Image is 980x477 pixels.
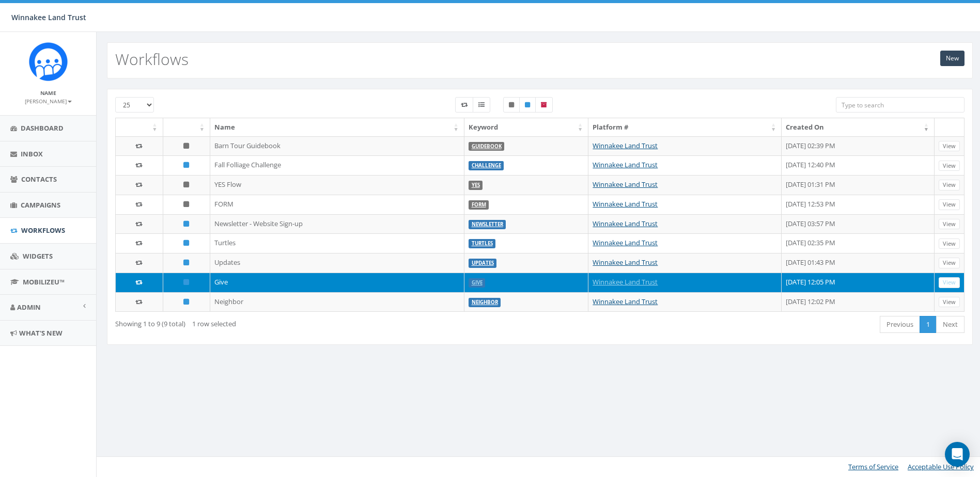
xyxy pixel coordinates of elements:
[472,260,494,266] a: Updates
[945,442,970,467] div: Open Intercom Messenger
[782,214,935,234] td: [DATE] 03:57 PM
[593,297,658,306] a: Winnakee Land Trust
[472,201,486,208] a: FORM
[115,51,189,68] h2: Workflows
[939,258,960,268] a: View
[936,316,965,333] a: Next
[116,118,163,136] th: : activate to sort column ascending
[455,97,473,113] label: Workflow
[210,175,464,195] td: YES Flow
[23,277,65,287] span: MobilizeU™
[183,220,189,227] i: Published
[472,143,502,150] a: Guidebook
[21,149,43,158] span: Inbox
[939,199,960,210] a: View
[210,273,464,292] td: Give
[472,299,498,306] a: Neighbor
[183,279,189,285] i: Published
[192,319,236,328] span: 1 row selected
[210,292,464,312] td: Neighbor
[19,328,63,338] span: What's New
[210,233,464,253] td: Turtles
[593,277,658,287] a: Winnakee Land Trust
[115,315,460,329] div: Showing 1 to 9 (9 total)
[782,175,935,195] td: [DATE] 01:31 PM
[588,118,782,136] th: Platform #: activate to sort column ascending
[908,462,974,471] a: Acceptable Use Policy
[939,219,960,230] a: View
[183,240,189,246] i: Published
[183,142,189,149] i: Unpublished
[782,155,935,175] td: [DATE] 12:40 PM
[836,97,965,113] input: Type to search
[464,118,589,136] th: Keyword: activate to sort column ascending
[782,273,935,292] td: [DATE] 12:05 PM
[593,258,658,267] a: Winnakee Land Trust
[472,279,483,286] a: Give
[25,98,72,105] small: [PERSON_NAME]
[183,298,189,305] i: Published
[210,195,464,214] td: FORM
[210,118,464,136] th: Name: activate to sort column ascending
[593,219,658,228] a: Winnakee Land Trust
[782,136,935,156] td: [DATE] 02:39 PM
[593,160,658,169] a: Winnakee Land Trust
[163,118,211,136] th: : activate to sort column ascending
[183,259,189,266] i: Published
[183,162,189,168] i: Published
[210,253,464,273] td: Updates
[880,316,920,333] a: Previous
[210,155,464,175] td: Fall Folliage Challenge
[782,233,935,253] td: [DATE] 02:35 PM
[472,240,493,247] a: Turtles
[939,141,960,152] a: View
[782,195,935,214] td: [DATE] 12:53 PM
[939,297,960,308] a: View
[782,253,935,273] td: [DATE] 01:43 PM
[939,180,960,190] a: View
[782,292,935,312] td: [DATE] 12:02 PM
[21,200,60,210] span: Campaigns
[782,118,935,136] th: Created On: activate to sort column ascending
[472,221,503,228] a: Newsletter
[40,89,56,97] small: Name
[183,181,189,188] i: Unpublished
[210,136,464,156] td: Barn Tour Guidebook
[472,182,480,188] a: YES
[940,51,965,66] a: New
[593,141,658,150] a: Winnakee Land Trust
[503,97,520,113] label: Unpublished
[939,277,960,288] a: View
[210,214,464,234] td: Newsletter - Website Sign-up
[593,199,658,209] a: Winnakee Land Trust
[23,251,53,261] span: Widgets
[21,123,64,133] span: Dashboard
[25,96,72,105] a: [PERSON_NAME]
[535,97,553,113] label: Archived
[519,97,536,113] label: Published
[17,303,41,312] span: Admin
[939,161,960,171] a: View
[29,42,68,81] img: Rally_Corp_Icon.png
[848,462,898,471] a: Terms of Service
[939,239,960,249] a: View
[21,174,57,184] span: Contacts
[593,238,658,247] a: Winnakee Land Trust
[473,97,490,113] label: Menu
[920,316,937,333] a: 1
[183,201,189,208] i: Unpublished
[11,12,86,22] span: Winnakee Land Trust
[472,162,501,169] a: Challenge
[21,226,65,235] span: Workflows
[593,180,658,189] a: Winnakee Land Trust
